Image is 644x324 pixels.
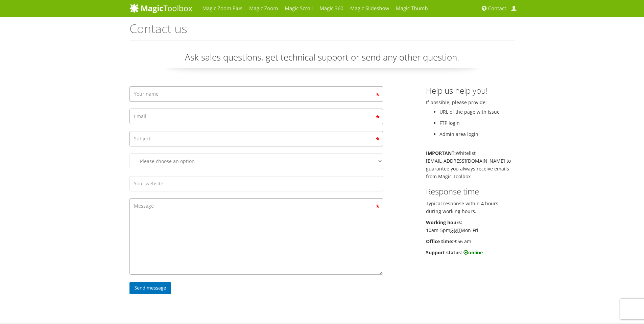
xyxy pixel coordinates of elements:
p: 9:56 am [426,237,515,245]
input: Subject [129,131,383,146]
span: Contact [488,5,506,12]
form: Contact form [129,86,383,298]
b: Working hours: [426,219,462,226]
h3: Help us help you! [426,86,515,95]
input: Your website [129,176,383,191]
li: FTP login [439,119,515,127]
input: Email [129,109,383,124]
h3: Response time [426,187,515,196]
p: 10am-5pm Mon-Fri [426,218,515,234]
p: Typical response within 4 hours during working hours. [426,200,515,215]
p: Whitelist [EMAIL_ADDRESS][DOMAIN_NAME] to guarantee you always receive emails from Magic Toolbox [426,149,515,180]
div: If possible, please provide: [421,86,520,260]
acronym: Greenwich Mean Time [450,227,461,233]
h1: Contact us [129,22,515,41]
b: Office time: [426,238,453,245]
li: URL of the page with issue [439,108,515,116]
input: Your name [129,86,383,102]
input: Send message [129,282,171,294]
p: Ask sales questions, get technical support or send any other question. [129,51,515,68]
img: MagicToolbox.com - Image tools for your website [129,3,192,13]
li: Admin area login [439,130,515,138]
b: online [463,249,483,256]
b: IMPORTANT: [426,150,456,156]
b: Support status: [426,249,462,256]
